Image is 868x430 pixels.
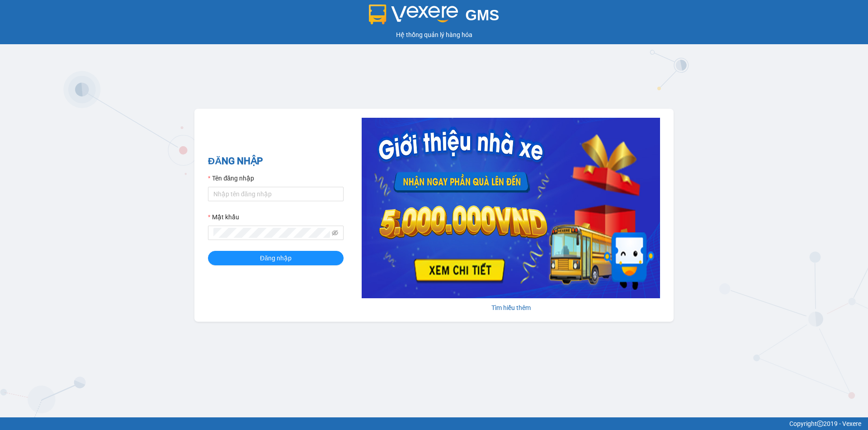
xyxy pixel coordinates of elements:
h2: ĐĂNG NHẬP [208,154,344,169]
input: Tên đăng nhập [208,187,344,201]
div: Hệ thống quản lý hàng hóa [2,30,866,40]
span: Đăng nhập [260,253,292,263]
img: logo 2 [369,5,458,24]
a: GMS [369,14,500,21]
label: Mật khẩu [208,212,239,222]
button: Đăng nhập [208,251,344,265]
div: Copyright 2019 - Vexere [7,419,861,429]
label: Tên đăng nhập [208,173,254,183]
img: banner-0 [362,118,660,298]
input: Mật khẩu [213,228,330,238]
span: copyright [817,421,823,427]
span: GMS [465,7,499,23]
div: Tìm hiểu thêm [362,303,660,313]
span: eye-invisible [332,230,338,236]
